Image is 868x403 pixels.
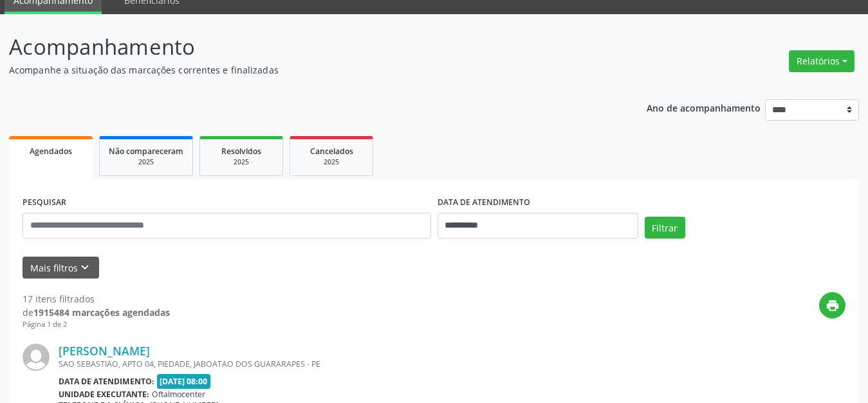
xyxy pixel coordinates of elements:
[23,292,170,306] div: 17 itens filtrados
[59,344,150,358] a: [PERSON_NAME]
[109,157,183,167] div: 2025
[23,344,50,371] img: img
[9,63,604,77] p: Acompanhe a situação das marcações correntes e finalizadas
[30,146,72,157] span: Agendados
[23,306,170,319] div: de
[438,193,530,213] label: DATA DE ATENDIMENTO
[78,260,92,275] i: keyboard_arrow_down
[819,292,845,319] button: print
[23,319,170,330] div: Página 1 de 2
[9,31,604,63] p: Acompanhamento
[33,306,170,319] strong: 1915484 marcações agendadas
[209,157,273,167] div: 2025
[59,389,149,400] b: Unidade executante:
[23,193,66,213] label: PESQUISAR
[23,257,99,279] button: Mais filtroskeyboard_arrow_down
[221,146,261,157] span: Resolvidos
[59,359,652,369] div: SAO SEBASTIAO, APTO 04, PIEDADE, JABOATAO DOS GUARARAPES - PE
[826,299,840,313] i: print
[109,146,183,157] span: Não compareceram
[310,146,353,157] span: Cancelados
[59,376,154,387] b: Data de atendimento:
[299,157,364,167] div: 2025
[789,50,854,72] button: Relatórios
[647,99,761,115] p: Ano de acompanhamento
[645,217,685,239] button: Filtrar
[157,374,211,389] span: [DATE] 08:00
[152,389,205,400] span: Oftalmocenter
